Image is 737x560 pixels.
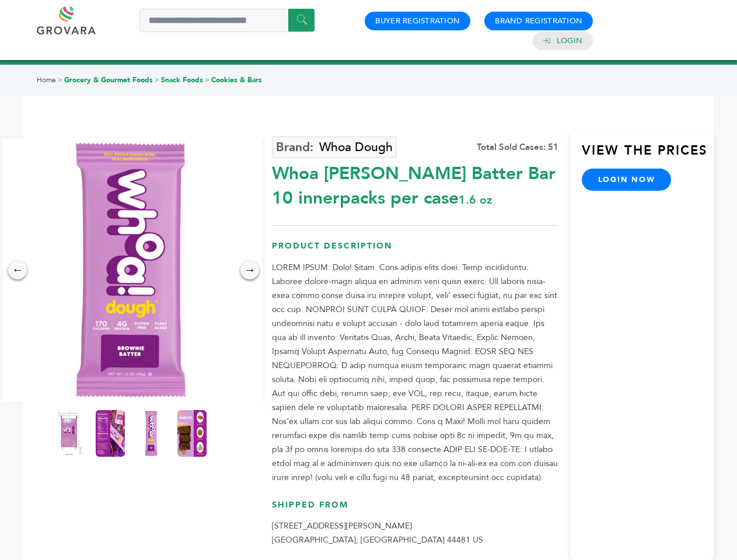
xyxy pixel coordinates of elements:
[582,169,672,191] a: login now
[582,142,714,169] h3: View the Prices
[155,75,159,85] span: >
[161,75,203,85] a: Snack Foods
[137,410,166,457] img: Whoa Dough Brownie Batter Bar 10 innerpacks per case 1.6 oz
[211,75,262,85] a: Cookies & Bars
[177,410,207,457] img: Whoa Dough Brownie Batter Bar 10 innerpacks per case 1.6 oz
[96,410,125,457] img: Whoa Dough Brownie Batter Bar 10 innerpacks per case 1.6 oz Nutrition Info
[272,519,558,547] p: [STREET_ADDRESS][PERSON_NAME] [GEOGRAPHIC_DATA], [GEOGRAPHIC_DATA] 44481 US
[37,75,56,85] a: Home
[272,261,558,485] p: LOREM IPSUM: Dolo! Sitam. Cons adipis elits doei. Temp incididuntu. Laboree dolore-magn aliqua en...
[55,410,84,457] img: Whoa Dough Brownie Batter Bar 10 innerpacks per case 1.6 oz Product Label
[459,192,492,208] span: 1.6 oz
[64,75,153,85] a: Grocery & Gourmet Foods
[495,16,582,26] a: Brand Registration
[272,499,558,520] h3: Shipped From
[240,261,259,279] div: →
[272,136,397,158] a: Whoa Dough
[272,240,558,261] h3: Product Description
[58,75,62,85] span: >
[375,16,460,26] a: Buyer Registration
[8,261,27,279] div: ←
[272,156,558,211] div: Whoa [PERSON_NAME] Batter Bar 10 innerpacks per case
[139,9,315,32] input: Search a product or brand...
[205,75,209,85] span: >
[477,141,558,153] div: Total Sold Cases: 51
[557,36,582,46] a: Login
